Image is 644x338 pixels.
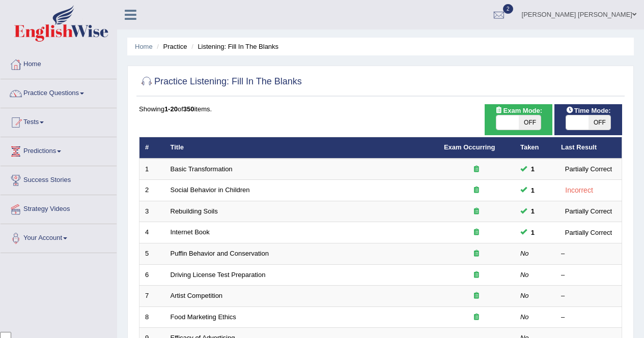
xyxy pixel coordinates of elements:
[503,4,513,14] span: 2
[527,206,539,217] span: You can still take this question
[139,222,165,243] td: 4
[1,224,117,250] a: Your Account
[444,143,495,151] a: Exam Occurring
[139,286,165,307] td: 7
[139,104,622,114] div: Showing of items.
[519,115,541,130] span: OFF
[520,271,529,279] em: No
[135,43,153,50] a: Home
[171,207,218,215] a: Rebuilding Soils
[444,270,509,280] div: Exam occurring question
[561,249,616,259] div: –
[171,228,210,236] a: Internet Book
[515,137,555,159] th: Taken
[444,291,509,301] div: Exam occurring question
[520,250,529,257] em: No
[1,195,117,221] a: Strategy Videos
[139,159,165,180] td: 1
[527,164,539,174] span: You can still take this question
[561,313,616,322] div: –
[1,108,117,134] a: Tests
[520,292,529,299] em: No
[171,165,233,173] a: Basic Transformation
[561,185,597,196] div: Incorrect
[139,201,165,222] td: 3
[555,137,622,159] th: Last Result
[1,166,117,192] a: Success Stories
[561,206,616,217] div: Partially Correct
[444,186,509,195] div: Exam occurring question
[171,186,250,194] a: Social Behavior in Children
[561,227,616,238] div: Partially Correct
[561,270,616,280] div: –
[527,227,539,238] span: You can still take this question
[561,164,616,174] div: Partially Correct
[1,79,117,105] a: Practice Questions
[139,180,165,201] td: 2
[171,250,269,257] a: Puffin Behavior and Conservation
[561,291,616,301] div: –
[491,105,546,116] span: Exam Mode:
[444,249,509,259] div: Exam occurring question
[171,292,223,299] a: Artist Competition
[1,137,117,163] a: Predictions
[444,228,509,237] div: Exam occurring question
[520,313,529,321] em: No
[139,74,302,89] h2: Practice Listening: Fill In The Blanks
[189,42,278,51] li: Listening: Fill In The Blanks
[139,137,165,159] th: #
[139,243,165,265] td: 5
[165,137,438,159] th: Title
[562,105,615,116] span: Time Mode:
[485,104,552,135] div: Show exams occurring in exams
[139,306,165,328] td: 8
[183,105,194,113] b: 350
[139,264,165,286] td: 6
[154,42,187,51] li: Practice
[171,271,266,279] a: Driving License Test Preparation
[444,313,509,322] div: Exam occurring question
[171,313,236,321] a: Food Marketing Ethics
[1,50,117,76] a: Home
[527,185,539,196] span: You can still take this question
[164,105,178,113] b: 1-20
[444,207,509,217] div: Exam occurring question
[589,115,611,130] span: OFF
[444,165,509,174] div: Exam occurring question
